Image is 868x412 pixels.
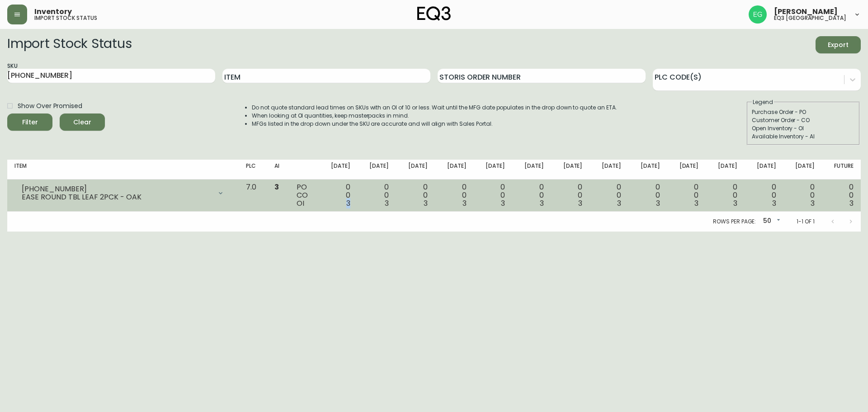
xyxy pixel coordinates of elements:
th: [DATE] [396,160,435,180]
li: When looking at OI quantities, keep masterpacks in mind. [252,112,617,120]
span: 3 [501,198,505,208]
span: 3 [772,198,776,208]
span: 3 [385,198,389,208]
div: 0 0 [442,183,467,208]
div: Available Inventory - AI [752,133,855,141]
button: Export [816,36,861,53]
div: Customer Order - CO [752,116,855,124]
h5: eq3 [GEOGRAPHIC_DATA] [774,15,846,21]
p: Rows per page: [713,218,756,226]
th: [DATE] [551,160,590,180]
th: [DATE] [435,160,474,180]
span: 3 [578,198,582,208]
button: Clear [60,114,105,131]
th: PLC [239,160,267,180]
div: 0 0 [365,183,389,208]
td: 7.0 [239,180,267,212]
th: [DATE] [706,160,745,180]
div: 0 0 [752,183,776,208]
li: MFGs listed in the drop down under the SKU are accurate and will align with Sales Portal. [252,120,617,128]
th: Future [822,160,861,180]
img: db11c1629862fe82d63d0774b1b54d2b [749,5,767,24]
div: EASE ROUND TBL LEAF 2PCK - OAK [22,193,212,201]
th: [DATE] [783,160,822,180]
div: 0 0 [713,183,737,208]
span: Clear [67,117,98,128]
div: Purchase Order - PO [752,108,855,116]
div: 0 0 [326,183,350,208]
div: 0 0 [403,183,428,208]
th: [DATE] [745,160,783,180]
div: 50 [759,214,782,229]
span: 3 [656,198,660,208]
div: [PHONE_NUMBER]EASE ROUND TBL LEAF 2PCK - OAK [14,183,231,203]
th: [DATE] [319,160,358,180]
span: OI [297,198,304,208]
span: 3 [811,198,815,208]
span: 3 [733,198,737,208]
img: logo [417,6,451,21]
div: 0 0 [675,183,699,208]
div: 0 0 [597,183,621,208]
button: Filter [7,114,52,131]
div: 0 0 [519,183,544,208]
legend: Legend [752,98,774,106]
h2: Import Stock Status [7,36,132,53]
th: [DATE] [512,160,551,180]
th: [DATE] [628,160,667,180]
span: Show Over Promised [18,101,82,111]
div: [PHONE_NUMBER] [22,185,212,193]
span: 3 [424,198,428,208]
span: 3 [274,182,279,192]
div: 0 0 [636,183,660,208]
span: 3 [346,198,350,208]
div: PO CO [297,183,311,208]
th: AI [267,160,289,180]
span: 3 [617,198,621,208]
span: [PERSON_NAME] [774,8,838,15]
div: Open Inventory - OI [752,124,855,133]
span: Export [823,39,854,51]
div: 0 0 [481,183,505,208]
span: 3 [540,198,544,208]
th: [DATE] [358,160,396,180]
th: Item [7,160,239,180]
span: 3 [462,198,467,208]
span: 3 [694,198,698,208]
div: 0 0 [791,183,815,208]
th: [DATE] [473,160,512,180]
th: [DATE] [590,160,628,180]
span: 3 [849,198,854,208]
p: 1-1 of 1 [797,218,815,226]
th: [DATE] [667,160,706,180]
div: 0 0 [829,183,854,208]
h5: import stock status [34,15,97,21]
li: Do not quote standard lead times on SKUs with an OI of 10 or less. Wait until the MFG date popula... [252,104,617,112]
div: 0 0 [558,183,583,208]
span: Inventory [34,8,72,15]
